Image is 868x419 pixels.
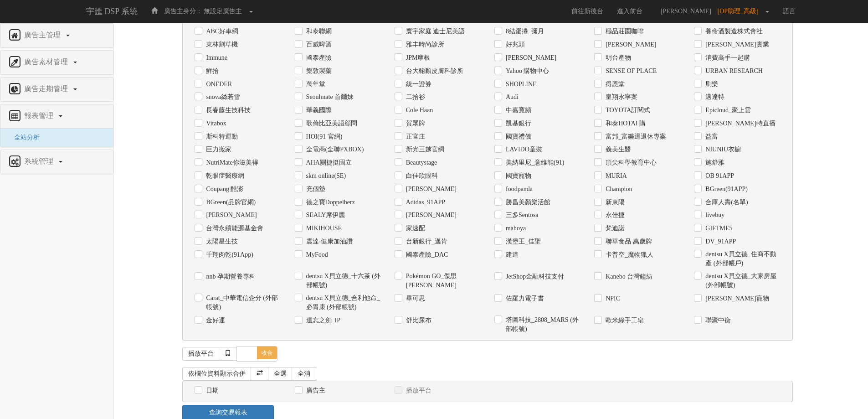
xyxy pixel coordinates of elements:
label: 畢可思 [404,294,425,303]
label: 邁達特 [703,93,724,102]
label: 雅丰時尚診所 [404,40,444,49]
a: 廣告走期管理 [7,82,106,97]
label: 充個墊 [304,185,325,194]
label: 國寶寵物 [503,171,531,181]
label: 國泰產險_DAC [404,250,448,259]
label: 廣告主 [304,386,325,395]
label: 台灣永續能源基金會 [204,224,263,233]
label: 富邦_富樂退退休專案 [603,132,666,141]
label: Carat_中華電信企分 (外部帳號) [204,294,281,312]
label: NPIC [603,294,620,303]
label: 萬年堂 [304,80,325,89]
label: 養命酒製造株式會社 [703,27,763,36]
label: 遺忘之劍_IP [304,316,340,325]
label: NIUNIU衣櫥 [703,145,741,154]
label: MURIA [603,171,627,181]
label: snova絲若雪 [204,93,240,102]
label: GIFTME5 [703,224,732,233]
label: 百威啤酒 [304,40,332,49]
a: 全消 [292,367,316,381]
span: 系統管理 [22,157,58,165]
label: 新光三越官網 [404,145,444,154]
label: 明台產物 [603,53,631,62]
label: 鮮拾 [204,67,219,76]
label: SENSE ОF PLACE [603,67,657,76]
label: skm online(SE) [304,171,346,181]
label: ABC好車網 [204,27,238,36]
label: JetShop金融科技支付 [503,272,564,281]
label: BGreen(91APP) [703,185,748,194]
label: 國寶禮儀 [503,132,531,141]
label: 刷樂 [703,80,718,89]
label: 建達 [503,250,519,259]
label: Adidas_91APP [404,198,445,207]
label: 漢堡王_佳聖 [503,237,541,246]
label: 聯華食品 萬歲牌 [603,237,652,246]
label: 永佳捷 [603,211,625,220]
label: 歌倫比亞美語顧問 [304,119,357,128]
a: 全站分析 [7,134,40,141]
label: livebuy [703,211,724,220]
label: Vitabox [204,119,226,128]
label: 合庫人壽(名單) [703,198,748,207]
label: 聯聚中衡 [703,316,731,325]
label: dentsu X貝立德_十六茶 (外部帳號) [304,272,381,290]
a: 系統管理 [7,155,106,169]
label: 長春藤生技科技 [204,106,251,115]
label: 家速配 [404,224,425,233]
label: Champion [603,185,632,194]
label: Cole Haan [404,106,433,115]
label: Epicloud_聚上雲 [703,106,751,115]
label: 美納里尼_意維能(91) [503,158,564,167]
label: 卡普空_魔物獵人 [603,250,653,259]
label: 賀眾牌 [404,119,425,128]
label: 寰宇家庭 迪士尼美語 [404,27,465,36]
label: ONEDER [204,80,232,89]
span: 收合 [257,347,277,359]
label: foodpanda [503,185,533,194]
label: 東林割草機 [204,40,238,49]
label: [PERSON_NAME] [503,53,556,62]
label: 新東陽 [603,198,625,207]
label: 日期 [204,386,219,395]
label: 斯科特運動 [204,132,238,141]
label: [PERSON_NAME]寵物 [703,294,769,303]
label: 巨力搬家 [204,145,231,154]
label: 頂尖科學教育中心 [603,158,657,167]
span: 廣告走期管理 [22,85,72,93]
span: 廣告主管理 [22,31,65,39]
label: 震達-健康加油讚 [304,237,353,246]
a: 廣告主管理 [7,28,106,43]
label: 舒比尿布 [404,316,431,325]
label: [PERSON_NAME]特直播 [703,119,775,128]
label: 台新銀行_邁肯 [404,237,447,246]
label: 金好運 [204,316,225,325]
label: 消費高手一起購 [703,53,750,62]
span: 無設定廣告主 [204,8,242,15]
label: [PERSON_NAME]實業 [703,40,769,49]
label: 樂敦製藥 [304,67,332,76]
a: 報表管理 [7,109,106,124]
label: [PERSON_NAME] [204,211,257,220]
label: 統一證券 [404,80,431,89]
label: NutriMate你滋美得 [204,158,258,167]
label: 國泰產險 [304,53,332,62]
label: 好兆頭 [503,40,525,49]
label: 義美生醫 [603,145,631,154]
a: 全選 [268,367,293,381]
label: SEALY席伊麗 [304,211,345,220]
label: 太陽星生技 [204,237,238,246]
label: 得恩堂 [603,80,625,89]
label: Seoulmate 首爾妹 [304,93,354,102]
label: mahoya [503,224,526,233]
label: dentsu X貝立德_住商不動產 (外部帳戶) [703,250,780,268]
span: [PERSON_NAME] [656,8,716,15]
label: 凱基銀行 [503,119,531,128]
label: 皇翔永寧案 [603,93,637,102]
label: 佐羅力電子書 [503,294,544,303]
label: 千翔肉乾(91App) [204,250,253,259]
label: dentsu X貝立德_大家房屋 (外部帳號) [703,272,780,290]
span: 廣告素材管理 [22,58,72,66]
label: BGreen(品牌官網) [204,198,256,207]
